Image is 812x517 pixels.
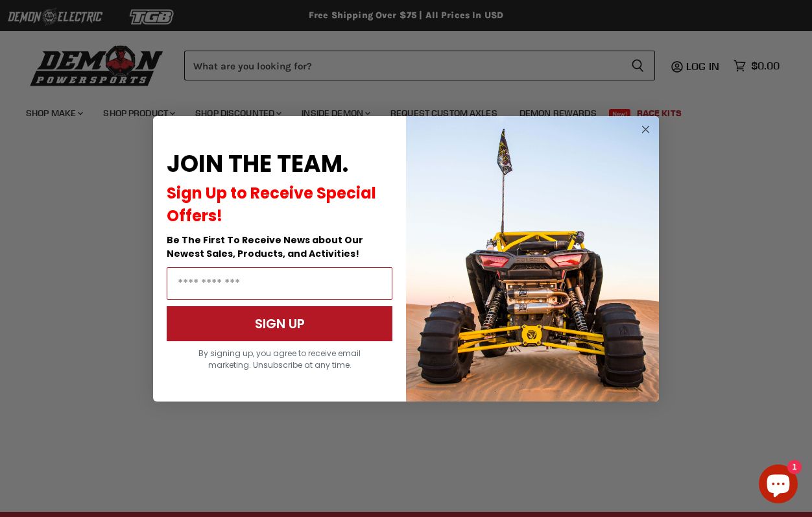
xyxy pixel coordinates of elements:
img: a9095488-b6e7-41ba-879d-588abfab540b.jpeg [406,116,659,402]
inbox-online-store-chat: Shopify online store chat [755,464,802,507]
span: JOIN THE TEAM. [167,147,348,180]
span: Sign Up to Receive Special Offers! [167,182,376,226]
input: Email Address [167,267,392,300]
span: Be The First To Receive News about Our Newest Sales, Products, and Activities! [167,234,363,260]
span: By signing up, you agree to receive email marketing. Unsubscribe at any time. [198,348,361,370]
button: Close dialog [638,121,654,138]
button: SIGN UP [167,306,392,341]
